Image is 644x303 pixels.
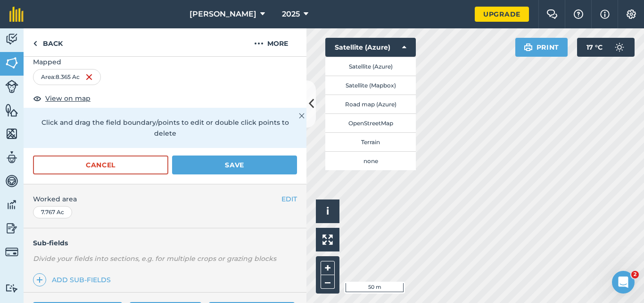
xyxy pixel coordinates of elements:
[325,38,416,57] button: Satellite (Azure)
[36,274,43,286] img: svg+xml;base64,PHN2ZyB4bWxucz0iaHR0cDovL3d3dy53My5vcmcvMjAwMC9zdmciIHdpZHRoPSIxNCIgaGVpZ2h0PSIyNC...
[524,42,533,53] img: svg+xml;base64,PHN2ZyB4bWxucz0iaHR0cDovL3d3dy53My5vcmcvMjAwMC9zdmciIHdpZHRoPSIxOSIgaGVpZ2h0PSIyNC...
[546,9,558,19] img: Two speech bubbles overlapping with the left bubble in the forefront
[5,32,18,46] img: svg+xml;base64,PD94bWwgdmVyc2lvbj0iMS4wIiBlbmNvZGluZz0idXRmLTgiPz4KPCEtLSBHZW5lcmF0b3I6IEFkb2JlIE...
[5,245,18,259] img: svg+xml;base64,PD94bWwgdmVyc2lvbj0iMS4wIiBlbmNvZGluZz0idXRmLTgiPz4KPCEtLSBHZW5lcmF0b3I6IEFkb2JlIE...
[5,174,18,188] img: svg+xml;base64,PD94bWwgdmVyc2lvbj0iMS4wIiBlbmNvZGluZz0idXRmLTgiPz4KPCEtLSBHZW5lcmF0b3I6IEFkb2JlIE...
[33,273,115,286] a: Add sub-fields
[33,194,297,204] span: Worked area
[631,271,639,278] span: 2
[5,284,18,293] img: svg+xml;base64,PD94bWwgdmVyc2lvbj0iMS4wIiBlbmNvZGluZz0idXRmLTgiPz4KPCEtLSBHZW5lcmF0b3I6IEFkb2JlIE...
[316,199,339,223] button: i
[33,117,297,139] p: Click and drag the field boundary/points to edit or double click points to delete
[33,206,72,218] div: 7.767 Ac
[600,9,610,20] img: svg+xml;base64,PHN2ZyB4bWxucz0iaHR0cDovL3d3dy53My5vcmcvMjAwMC9zdmciIHdpZHRoPSIxNyIgaGVpZ2h0PSIxNy...
[190,9,256,20] span: [PERSON_NAME]
[573,9,584,19] img: A question mark icon
[515,38,568,57] button: Print
[626,9,637,19] img: A cog icon
[5,103,18,117] img: svg+xml;base64,PHN2ZyB4bWxucz0iaHR0cDovL3d3dy53My5vcmcvMjAwMC9zdmciIHdpZHRoPSI1NiIgaGVpZ2h0PSI2MC...
[281,194,297,204] button: EDIT
[5,56,18,70] img: svg+xml;base64,PHN2ZyB4bWxucz0iaHR0cDovL3d3dy53My5vcmcvMjAwMC9zdmciIHdpZHRoPSI1NiIgaGVpZ2h0PSI2MC...
[45,93,91,104] span: View on map
[24,28,72,56] a: Back
[9,7,24,22] img: fieldmargin Logo
[325,76,416,95] button: Satellite (Mapbox)
[321,261,335,275] button: +
[24,238,306,248] h4: Sub-fields
[236,28,306,56] button: More
[577,38,635,57] button: 17 °C
[586,38,603,57] span: 17 ° C
[299,110,305,121] img: svg+xml;base64,PHN2ZyB4bWxucz0iaHR0cDovL3d3dy53My5vcmcvMjAwMC9zdmciIHdpZHRoPSIyMiIgaGVpZ2h0PSIzMC...
[85,71,93,83] img: svg+xml;base64,PHN2ZyB4bWxucz0iaHR0cDovL3d3dy53My5vcmcvMjAwMC9zdmciIHdpZHRoPSIxNiIgaGVpZ2h0PSIyNC...
[24,57,306,67] span: Mapped
[325,57,416,76] button: Satellite (Azure)
[5,80,18,93] img: svg+xml;base64,PD94bWwgdmVyc2lvbj0iMS4wIiBlbmNvZGluZz0idXRmLTgiPz4KPCEtLSBHZW5lcmF0b3I6IEFkb2JlIE...
[33,38,37,49] img: svg+xml;base64,PHN2ZyB4bWxucz0iaHR0cDovL3d3dy53My5vcmcvMjAwMC9zdmciIHdpZHRoPSI5IiBoZWlnaHQ9IjI0Ii...
[33,93,41,104] img: svg+xml;base64,PHN2ZyB4bWxucz0iaHR0cDovL3d3dy53My5vcmcvMjAwMC9zdmciIHdpZHRoPSIxOCIgaGVpZ2h0PSIyNC...
[282,9,300,20] span: 2025
[322,234,333,245] img: Four arrows, one pointing top left, one top right, one bottom right and the last bottom left
[321,275,335,289] button: –
[172,156,297,174] button: Save
[612,271,635,294] iframe: Intercom live chat
[5,221,18,235] img: svg+xml;base64,PD94bWwgdmVyc2lvbj0iMS4wIiBlbmNvZGluZz0idXRmLTgiPz4KPCEtLSBHZW5lcmF0b3I6IEFkb2JlIE...
[610,38,629,57] img: svg+xml;base64,PD94bWwgdmVyc2lvbj0iMS4wIiBlbmNvZGluZz0idXRmLTgiPz4KPCEtLSBHZW5lcmF0b3I6IEFkb2JlIE...
[326,205,329,217] span: i
[325,95,416,113] button: Road map (Azure)
[325,113,416,132] button: OpenStreetMap
[5,150,18,164] img: svg+xml;base64,PD94bWwgdmVyc2lvbj0iMS4wIiBlbmNvZGluZz0idXRmLTgiPz4KPCEtLSBHZW5lcmF0b3I6IEFkb2JlIE...
[5,198,18,212] img: svg+xml;base64,PD94bWwgdmVyc2lvbj0iMS4wIiBlbmNvZGluZz0idXRmLTgiPz4KPCEtLSBHZW5lcmF0b3I6IEFkb2JlIE...
[33,93,91,104] button: View on map
[325,151,416,170] button: none
[325,132,416,151] button: Terrain
[5,127,18,141] img: svg+xml;base64,PHN2ZyB4bWxucz0iaHR0cDovL3d3dy53My5vcmcvMjAwMC9zdmciIHdpZHRoPSI1NiIgaGVpZ2h0PSI2MC...
[475,7,529,22] a: Upgrade
[33,156,168,174] button: Cancel
[33,69,101,85] div: Area : 8.365 Ac
[254,38,264,49] img: svg+xml;base64,PHN2ZyB4bWxucz0iaHR0cDovL3d3dy53My5vcmcvMjAwMC9zdmciIHdpZHRoPSIyMCIgaGVpZ2h0PSIyNC...
[33,254,276,263] em: Divide your fields into sections, e.g. for multiple crops or grazing blocks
